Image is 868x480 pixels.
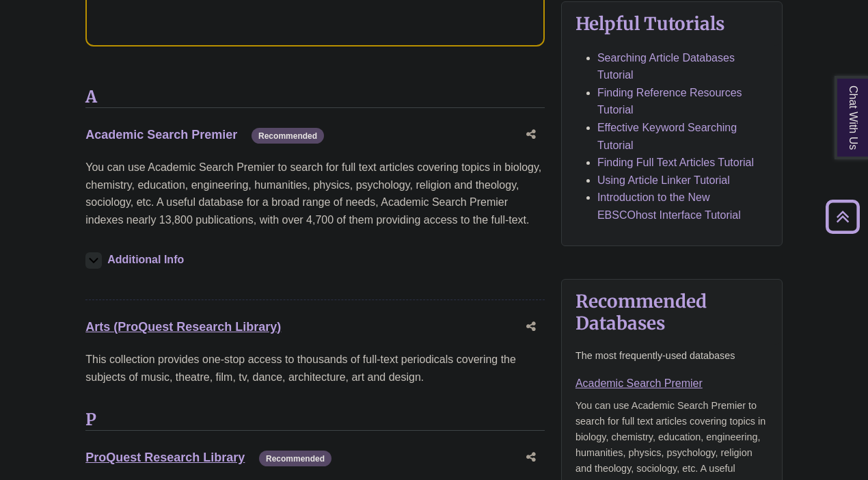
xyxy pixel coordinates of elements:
a: Using Article Linker Tutorial [597,174,730,186]
a: Introduction to the New EBSCOhost Interface Tutorial [597,191,741,221]
a: Back to Top [821,207,865,226]
span: Recommended [252,128,324,144]
p: You can use Academic Search Premier to search for full text articles covering topics in biology, ... [85,159,545,228]
button: Additional Info [85,250,188,269]
a: ProQuest Research Library [85,451,245,464]
a: Arts (ProQuest Research Library) [85,320,281,334]
a: Effective Keyword Searching Tutorial [597,122,737,151]
button: Share this database [517,314,545,340]
button: Share this database [517,444,545,470]
button: Share this database [517,122,545,148]
a: Finding Reference Resources Tutorial [597,87,742,116]
button: Helpful Tutorials [562,2,782,45]
a: Academic Search Premier [85,128,237,142]
a: Academic Search Premier [575,377,703,389]
p: The most frequently-used databases [575,348,768,364]
a: Searching Article Databases Tutorial [597,52,735,81]
p: This collection provides one-stop access to thousands of full-text periodicals covering the subje... [85,351,545,386]
h3: A [85,88,545,108]
h3: P [85,410,545,431]
button: Recommended Databases [562,280,782,344]
span: Recommended [259,451,331,466]
a: Finding Full Text Articles Tutorial [597,157,754,168]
